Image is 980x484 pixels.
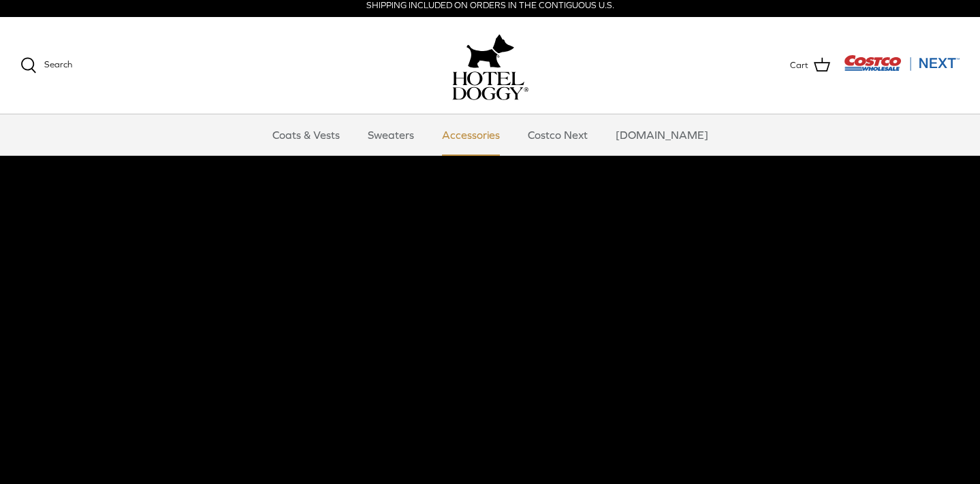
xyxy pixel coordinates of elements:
img: Costco Next [844,54,960,71]
a: Accessories [430,114,512,155]
a: Visit Costco Next [844,63,960,74]
a: Coats & Vests [260,114,352,155]
a: Search [20,57,72,74]
span: Cart [790,59,808,73]
a: Sweaters [355,114,426,155]
img: hoteldoggy.com [467,31,514,71]
a: hoteldoggy.com hoteldoggycom [452,31,528,100]
span: Search [44,59,72,69]
a: [DOMAIN_NAME] [603,114,721,155]
a: Cart [790,57,830,74]
a: Costco Next [516,114,600,155]
img: hoteldoggycom [452,71,528,100]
